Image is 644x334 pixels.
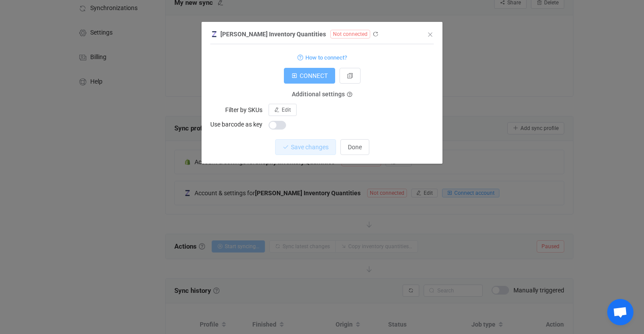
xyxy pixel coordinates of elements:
button: Done [340,139,369,155]
span: Done [348,144,362,151]
span: Save changes [291,144,329,151]
div: dialog [202,22,442,164]
a: Open chat [607,299,633,325]
button: Save changes [275,139,336,155]
label: Use barcode as key [210,118,268,130]
label: Filter by SKUs [225,104,268,116]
